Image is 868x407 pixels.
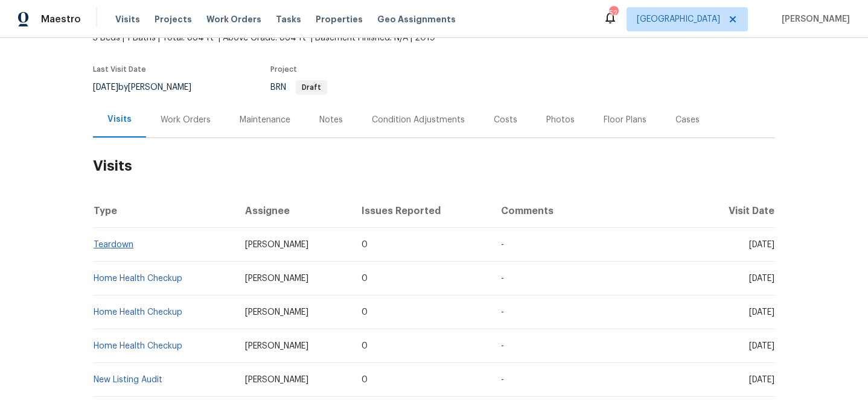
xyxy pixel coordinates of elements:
span: Tasks [276,15,301,24]
span: 0 [362,308,368,317]
span: - [501,342,504,350]
span: [PERSON_NAME] [245,274,308,283]
div: by [PERSON_NAME] [93,80,206,95]
a: Teardown [94,241,133,249]
div: 52 [609,7,617,19]
span: [DATE] [749,342,774,350]
a: Home Health Checkup [94,308,182,317]
span: [DATE] [749,241,774,249]
span: [DATE] [93,83,118,92]
div: Photos [546,114,575,126]
th: Issues Reported [352,194,491,228]
span: 0 [362,274,368,283]
div: Costs [494,114,517,126]
span: Draft [297,84,326,91]
span: [PERSON_NAME] [245,308,308,317]
span: - [501,274,504,283]
span: [DATE] [749,308,774,317]
span: [PERSON_NAME] [245,342,308,350]
span: 3 Beds | 1 Baths | Total: 864 ft² | Above Grade: 864 ft² | Basement Finished: N/A | 2019 [93,32,531,44]
span: Visits [115,13,140,25]
th: Type [93,194,235,228]
div: Maintenance [240,114,290,126]
div: Work Orders [161,114,211,126]
span: Project [270,66,297,73]
div: Condition Adjustments [372,114,465,126]
span: [PERSON_NAME] [777,13,850,25]
span: - [501,241,504,249]
span: 0 [362,342,368,350]
span: [DATE] [749,376,774,384]
th: Visit Date [696,194,775,228]
th: Comments [491,194,696,228]
div: Visits [107,113,132,125]
span: 0 [362,241,368,249]
a: Home Health Checkup [94,342,182,350]
h2: Visits [93,138,775,194]
span: Last Visit Date [93,66,146,73]
span: Geo Assignments [377,13,456,25]
div: Notes [319,114,343,126]
span: BRN [270,83,327,92]
a: Home Health Checkup [94,274,182,283]
div: Cases [675,114,700,126]
span: Work Orders [206,13,261,25]
span: - [501,308,504,317]
span: Projects [155,13,192,25]
span: [GEOGRAPHIC_DATA] [637,13,720,25]
a: New Listing Audit [94,376,162,384]
span: 0 [362,376,368,384]
span: Maestro [41,13,81,25]
span: [PERSON_NAME] [245,376,308,384]
th: Assignee [235,194,353,228]
span: [DATE] [749,274,774,283]
span: [PERSON_NAME] [245,241,308,249]
span: - [501,376,504,384]
div: Floor Plans [604,114,646,126]
span: Properties [316,13,363,25]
